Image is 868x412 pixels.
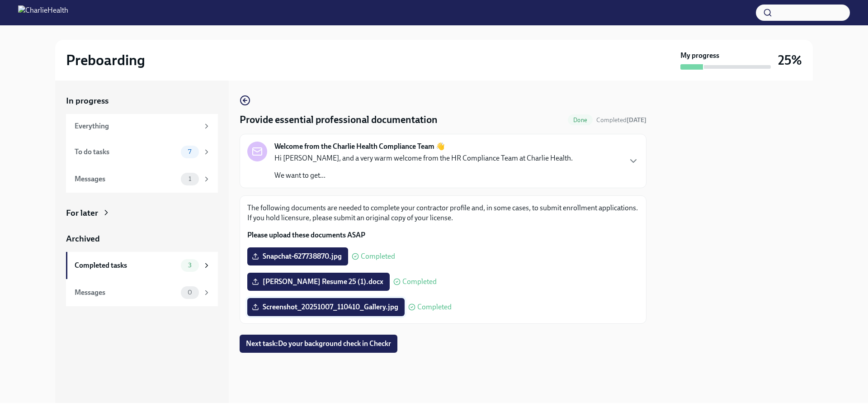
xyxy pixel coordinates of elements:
[402,278,437,285] span: Completed
[75,288,177,298] div: Messages
[75,121,199,131] div: Everything
[240,335,397,353] button: Next task:Do your background check in Checkr
[18,5,68,20] img: CharlieHealth
[274,142,445,152] strong: Welcome from the Charlie Health Compliance Team 👋
[680,51,719,61] strong: My progress
[596,116,646,124] span: Completed
[66,166,218,193] a: Messages1
[778,52,802,68] h3: 25%
[66,233,218,245] a: Archived
[568,117,593,123] span: Done
[66,95,218,107] a: In progress
[247,273,390,291] label: [PERSON_NAME] Resume 25 (1).docx
[247,298,405,316] label: Screenshot_20251007_110410_Gallery.jpg
[240,113,438,127] h4: Provide essential professional documentation
[66,279,218,306] a: Messages0
[183,175,197,182] span: 1
[254,303,398,312] span: Screenshot_20251007_110410_Gallery.jpg
[247,203,639,223] p: The following documents are needed to complete your contractor profile and, in some cases, to sub...
[183,148,197,155] span: 7
[274,153,573,163] p: Hi [PERSON_NAME], and a very warm welcome from the HR Compliance Team at Charlie Health.
[183,262,197,269] span: 3
[66,207,218,219] a: For later
[182,289,198,296] span: 0
[66,252,218,279] a: Completed tasks3
[596,116,646,124] span: October 7th, 2025 11:16
[417,303,452,311] span: Completed
[246,339,391,348] span: Next task : Do your background check in Checkr
[66,138,218,166] a: To do tasks7
[254,277,383,286] span: [PERSON_NAME] Resume 25 (1).docx
[66,51,145,69] h2: Preboarding
[75,147,177,157] div: To do tasks
[627,116,646,124] strong: [DATE]
[75,174,177,184] div: Messages
[274,170,573,180] p: We want to get...
[247,247,348,265] label: Snapchat-627738870.jpg
[254,252,342,261] span: Snapchat-627738870.jpg
[247,231,365,239] strong: Please upload these documents ASAP
[361,253,395,260] span: Completed
[66,207,98,219] div: For later
[66,114,218,138] a: Everything
[75,260,177,270] div: Completed tasks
